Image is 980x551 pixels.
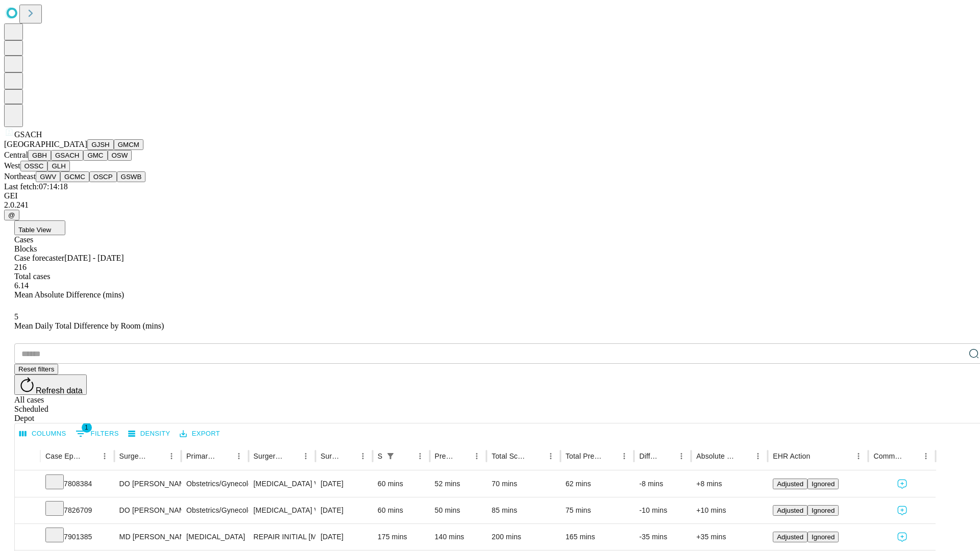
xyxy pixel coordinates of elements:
button: Sort [341,449,356,463]
button: Menu [617,449,631,463]
button: Ignored [807,505,839,516]
div: Case Epic Id [45,452,82,460]
button: Adjusted [773,505,807,516]
button: Reset filters [14,364,58,374]
span: Total cases [14,272,50,281]
button: Menu [97,449,112,463]
button: GMCM [114,139,143,150]
button: Ignored [807,532,839,542]
div: Surgeon Name [119,452,149,460]
span: 1 [82,422,92,433]
button: Adjusted [773,532,807,542]
div: Predicted In Room Duration [435,452,455,460]
div: EHR Action [773,452,810,460]
div: 140 mins [435,524,482,550]
button: Export [177,426,223,442]
div: 62 mins [566,471,629,497]
button: Sort [455,449,470,463]
span: West [4,161,20,170]
div: 50 mins [435,497,482,523]
span: Northeast [4,172,36,181]
span: @ [8,211,15,219]
div: 175 mins [378,524,425,550]
button: Sort [811,449,825,463]
button: Sort [399,449,413,463]
div: Obstetrics/Gynecology [186,497,243,523]
div: 85 mins [492,497,555,523]
button: Menu [919,449,933,463]
span: Ignored [812,533,835,541]
button: Menu [356,449,370,463]
button: Sort [737,449,751,463]
span: Reset filters [18,365,54,373]
button: Menu [851,449,866,463]
div: 52 mins [435,471,482,497]
span: Case forecaster [14,254,64,262]
div: 7808384 [45,471,109,497]
div: Surgery Name [254,452,283,460]
div: 70 mins [492,471,555,497]
button: Sort [284,449,299,463]
button: Adjusted [773,479,807,489]
span: [GEOGRAPHIC_DATA] [4,140,87,148]
div: -35 mins [639,524,686,550]
button: Ignored [807,479,839,489]
button: Density [126,426,173,442]
span: GSACH [14,130,42,139]
div: [DATE] [321,471,367,497]
button: GBH [28,150,51,161]
span: Table View [18,226,51,234]
button: Menu [544,449,558,463]
div: Primary Service [186,452,216,460]
div: 2.0.241 [4,201,976,210]
button: Table View [14,220,65,235]
span: Refresh data [36,386,83,395]
button: Expand [20,502,35,520]
div: Comments [873,452,903,460]
button: OSCP [89,171,117,182]
button: Menu [232,449,246,463]
button: Menu [751,449,765,463]
div: Surgery Date [321,452,340,460]
button: Sort [603,449,617,463]
div: 165 mins [566,524,629,550]
span: Mean Daily Total Difference by Room (mins) [14,321,164,330]
span: 5 [14,312,18,321]
span: Adjusted [777,533,803,541]
button: Expand [20,529,35,546]
button: GLH [47,161,69,171]
div: Scheduled In Room Duration [378,452,382,460]
button: Select columns [17,426,69,442]
button: Sort [904,449,919,463]
button: GSACH [51,150,83,161]
span: 216 [14,263,27,271]
div: 60 mins [378,471,425,497]
button: Menu [413,449,427,463]
div: [DATE] [321,524,367,550]
button: @ [4,210,19,220]
div: -10 mins [639,497,686,523]
span: Mean Absolute Difference (mins) [14,290,124,299]
button: Menu [299,449,313,463]
button: Menu [674,449,689,463]
div: Total Scheduled Duration [492,452,528,460]
button: Sort [529,449,544,463]
div: Difference [639,452,659,460]
span: [DATE] - [DATE] [64,254,124,262]
div: Obstetrics/Gynecology [186,471,243,497]
button: Refresh data [14,374,87,395]
div: -8 mins [639,471,686,497]
div: MD [PERSON_NAME] Md [119,524,176,550]
div: DO [PERSON_NAME] [PERSON_NAME] Do [119,471,176,497]
button: GMC [83,150,107,161]
div: 75 mins [566,497,629,523]
button: GWV [36,171,60,182]
div: DO [PERSON_NAME] [PERSON_NAME] Do [119,497,176,523]
div: [DATE] [321,497,367,523]
span: Last fetch: 07:14:18 [4,182,68,191]
div: +10 mins [696,497,763,523]
div: +8 mins [696,471,763,497]
button: Menu [164,449,179,463]
div: GEI [4,191,976,201]
div: 7901385 [45,524,109,550]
